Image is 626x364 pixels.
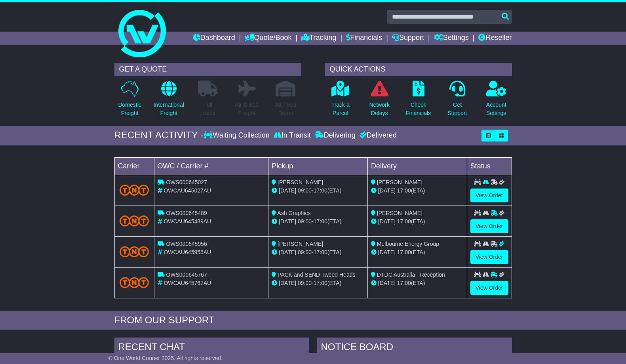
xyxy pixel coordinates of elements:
td: Delivery [367,157,467,175]
div: NOTICE BOARD [317,338,512,359]
a: View Order [470,250,508,264]
a: AccountSettings [486,80,507,122]
div: In Transit [272,131,313,140]
a: Settings [434,32,469,45]
span: 17:00 [314,280,327,286]
span: OWCAU645489AU [164,218,211,224]
div: (ETA) [371,279,464,287]
span: 09:00 [298,218,312,224]
div: RECENT CHAT [114,338,309,359]
p: Full Loads [198,101,218,117]
span: 17:00 [397,280,411,286]
a: Quote/Book [245,32,291,45]
a: Financials [346,32,382,45]
span: OWS000645956 [166,241,207,247]
div: (ETA) [371,187,464,195]
span: 09:00 [298,280,312,286]
span: 09:00 [298,249,312,255]
div: - (ETA) [272,248,364,256]
span: OWCAU645027AU [164,187,211,194]
td: Status [467,157,512,175]
p: Domestic Freight [118,101,141,117]
span: OWS000645489 [166,210,207,216]
span: 17:00 [314,187,327,194]
div: RECENT ACTIVITY - [114,130,204,141]
span: [DATE] [378,280,396,286]
a: Dashboard [193,32,235,45]
span: 17:00 [314,218,327,224]
span: [PERSON_NAME] [377,179,422,185]
p: Air & Sea Freight [235,101,259,117]
a: NetworkDelays [369,80,390,122]
span: [DATE] [279,218,296,224]
a: GetSupport [447,80,467,122]
a: Track aParcel [331,80,350,122]
div: (ETA) [371,248,464,256]
a: View Order [470,219,508,233]
span: [DATE] [378,249,396,255]
span: [DATE] [378,187,396,194]
span: 17:00 [314,249,327,255]
span: [DATE] [279,187,296,194]
p: Air / Sea Depot [275,101,297,117]
span: OWCAU645956AU [164,249,211,255]
img: TNT_Domestic.png [120,215,149,226]
td: Pickup [268,157,368,175]
span: 09:00 [298,187,312,194]
div: Delivering [313,131,358,140]
a: Reseller [478,32,512,45]
p: Check Financials [406,101,431,117]
p: Network Delays [369,101,389,117]
span: [PERSON_NAME] [278,241,323,247]
span: PACK and SEND Tweed Heads [278,272,355,278]
div: Waiting Collection [204,131,271,140]
span: Melbourne Energy Group [377,241,439,247]
span: 17:00 [397,187,411,194]
div: GET A QUOTE [114,63,301,76]
a: InternationalFreight [153,80,185,122]
p: Get Support [447,101,467,117]
div: FROM OUR SUPPORT [114,315,512,326]
span: [DATE] [279,280,296,286]
div: (ETA) [371,217,464,226]
div: - (ETA) [272,187,364,195]
img: TNT_Domestic.png [120,246,149,257]
a: View Order [470,281,508,295]
p: Track a Parcel [331,101,350,117]
span: OWS000645027 [166,179,207,185]
img: TNT_Domestic.png [120,185,149,195]
span: [PERSON_NAME] [278,179,323,185]
span: [PERSON_NAME] [377,210,422,216]
span: OWS000645767 [166,272,207,278]
span: 17:00 [397,218,411,224]
div: - (ETA) [272,217,364,226]
div: Delivered [358,131,397,140]
span: [DATE] [378,218,396,224]
div: - (ETA) [272,279,364,287]
p: Account Settings [486,101,506,117]
a: View Order [470,189,508,202]
a: CheckFinancials [405,80,431,122]
td: Carrier [114,157,154,175]
span: [DATE] [279,249,296,255]
p: International Freight [154,101,184,117]
img: TNT_Domestic.png [120,277,149,288]
a: DomesticFreight [118,80,141,122]
span: OWCAU645767AU [164,280,211,286]
td: OWC / Carrier # [154,157,268,175]
div: QUICK ACTIONS [325,63,512,76]
a: Support [392,32,424,45]
a: Tracking [301,32,336,45]
span: © One World Courier 2025. All rights reserved. [108,355,223,361]
span: DTDC Australia - Reception [377,272,445,278]
span: 17:00 [397,249,411,255]
span: Ash Graphics [277,210,310,216]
